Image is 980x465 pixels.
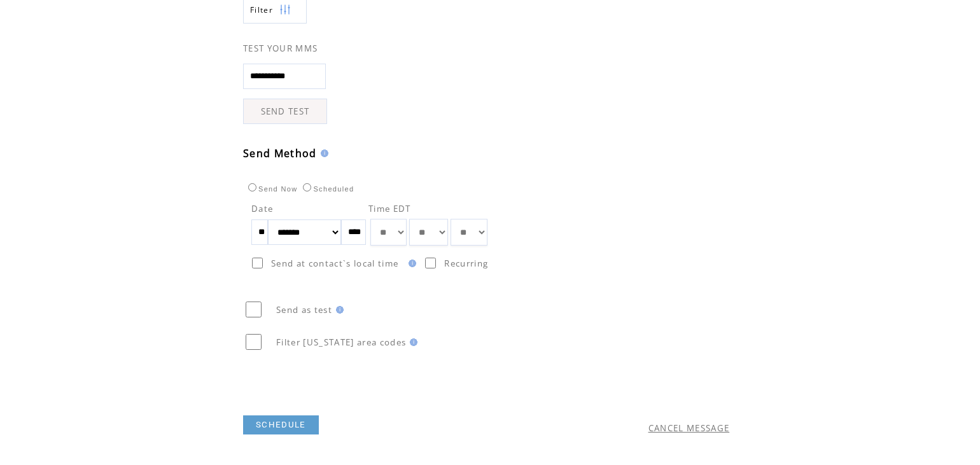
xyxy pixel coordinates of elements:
[303,183,311,191] input: Scheduled
[405,260,416,267] img: help.gif
[406,338,417,346] img: help.gif
[332,306,344,314] img: help.gif
[276,304,332,316] span: Send as test
[243,43,318,54] span: TEST YOUR MMS
[300,185,354,193] label: Scheduled
[250,4,273,15] span: Show filters
[368,203,411,214] span: Time EDT
[271,258,398,269] span: Send at contact`s local time
[248,183,256,191] input: Send Now
[243,415,319,434] a: SCHEDULE
[276,337,406,348] span: Filter [US_STATE] area codes
[243,146,317,160] span: Send Method
[243,99,327,124] a: SEND TEST
[444,258,488,269] span: Recurring
[251,203,273,214] span: Date
[317,149,328,157] img: help.gif
[245,185,297,193] label: Send Now
[648,422,730,434] a: CANCEL MESSAGE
